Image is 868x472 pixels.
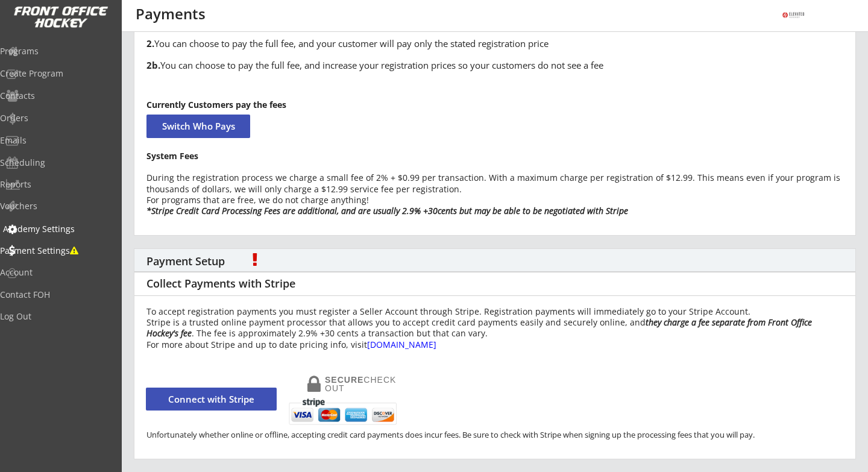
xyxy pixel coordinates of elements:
strong: System Fees [146,150,198,162]
div: To use this great system, we do charge a small fee per transaction. However, you have options reg... [146,5,843,71]
em: *Stripe Credit Card Processing Fees are additional, and are usually 2.9% +30cents but may be able... [146,205,628,216]
button: Switch Who Pays [146,115,250,138]
div: Unfortunately whether online or offline, accepting credit card payments does incur fees. Be sure ... [146,431,843,439]
a: [DOMAIN_NAME] [367,339,436,350]
div: Currently Customers pay the fees [146,101,843,109]
div: Collect Payments with Stripe [146,277,299,291]
strong: SECURE [325,375,363,385]
div: CHECKOUT [325,376,397,392]
em: they charge a fee separate from Front Office Hockey's fee [146,316,814,339]
strong: 2. [146,37,154,49]
div: During the registration process we charge a small fee of 2% + $0.99 per transaction. With a maxim... [146,151,843,216]
button: Connect with Stripe [146,388,277,411]
div: Academy Settings [3,225,112,233]
strong: 2b. [146,59,160,71]
div: To accept registration payments you must register a Seller Account through Stripe. Registration p... [146,306,843,350]
div: Payment Setup [146,255,244,268]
